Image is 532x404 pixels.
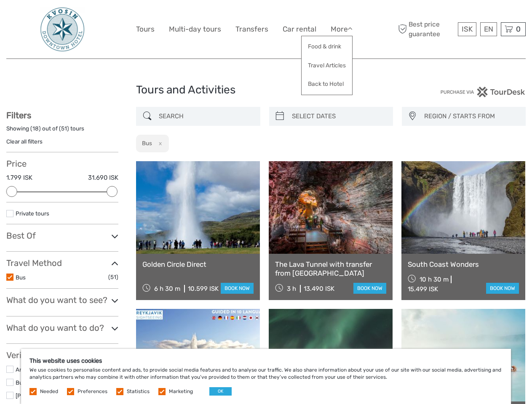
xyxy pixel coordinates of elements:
[16,379,99,386] a: BusTravel [GEOGRAPHIC_DATA]
[396,20,456,38] span: Best price guarantee
[16,210,49,217] a: Private tours
[16,274,26,281] a: Bus
[221,283,254,294] a: book now
[302,76,352,92] a: Back to Hotel
[6,159,118,169] h3: Price
[108,272,118,282] span: (51)
[462,25,473,33] span: ISK
[136,23,155,35] a: Tours
[29,357,503,364] h5: This website uses cookies
[6,295,118,305] h3: What do you want to see?
[331,23,353,35] a: More
[209,387,232,396] button: OK
[136,83,396,97] h1: Tours and Activities
[6,138,43,145] a: Clear all filters
[169,23,221,35] a: Multi-day tours
[16,392,88,399] a: [PERSON_NAME] The Guide
[440,87,526,97] img: PurchaseViaTourDesk.png
[6,258,118,268] h3: Travel Method
[420,276,449,283] span: 10 h 30 m
[353,283,386,294] a: book now
[88,173,118,182] label: 31.690 ISK
[32,125,39,133] label: 18
[302,57,352,74] a: Travel Articles
[16,366,63,373] a: Arctic Adventures
[21,349,511,404] div: We use cookies to personalise content and ads, to provide social media features and to analyse ou...
[304,285,334,292] div: 13.490 ISK
[289,109,389,124] input: SELECT DATES
[155,109,256,124] input: SEARCH
[188,285,219,292] div: 10.599 ISK
[12,15,95,21] p: We're away right now. Please check back later!
[287,285,296,292] span: 3 h
[420,109,521,123] button: REGION / STARTS FROM
[78,388,107,395] label: Preferences
[97,13,107,23] button: Open LiveChat chat widget
[142,140,152,146] h2: Bus
[40,6,85,52] img: 48-093e29fa-b2a2-476f-8fe8-72743a87ce49_logo_big.jpg
[6,323,118,333] h3: What do you want to do?
[283,23,316,35] a: Car rental
[6,125,118,138] div: Showing ( ) out of ( ) tours
[40,388,58,395] label: Needed
[6,350,118,360] h3: Verified Operators
[486,283,519,294] a: book now
[127,388,150,395] label: Statistics
[408,285,438,293] div: 15.499 ISK
[235,23,268,35] a: Transfers
[6,173,32,182] label: 1.799 ISK
[275,260,386,277] a: The Lava Tunnel with transfer from [GEOGRAPHIC_DATA]
[6,110,31,120] strong: Filters
[153,139,165,148] button: x
[61,125,67,133] label: 51
[142,260,254,268] a: Golden Circle Direct
[169,388,193,395] label: Marketing
[408,260,519,268] a: South Coast Wonders
[154,285,180,292] span: 6 h 30 m
[302,38,352,55] a: Food & drink
[480,22,497,36] div: EN
[515,25,522,33] span: 0
[6,231,118,241] h3: Best Of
